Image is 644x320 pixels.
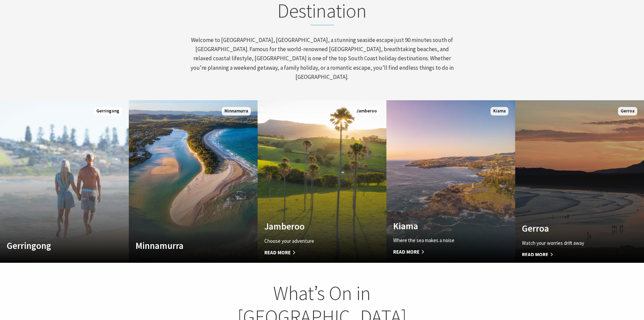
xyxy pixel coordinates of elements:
h4: Jamberoo [264,221,360,232]
p: Where the sea makes a noise [393,236,489,244]
span: Kiama [491,107,508,115]
span: Read More [264,249,360,257]
span: Read More [522,251,618,259]
span: Jamberoo [354,107,380,115]
h4: Gerroa [522,223,618,234]
span: Gerringong [94,107,122,115]
p: Watch your worries drift away [522,239,618,247]
a: Custom Image Used Jamberoo Choose your adventure Read More Jamberoo [258,100,386,263]
h4: Kiama [393,220,489,231]
a: Custom Image Used Kiama Where the sea makes a noise Read More Kiama [386,100,515,263]
span: Gerroa [618,107,637,115]
p: Welcome to [GEOGRAPHIC_DATA], [GEOGRAPHIC_DATA], a stunning seaside escape just 90 minutes south ... [190,36,455,82]
span: Read More [393,248,489,256]
p: Choose your adventure [264,237,360,245]
h4: Gerringong [7,240,103,251]
a: Custom Image Used Gerroa Watch your worries drift away Read More Gerroa [515,100,644,263]
a: Custom Image Used Minnamurra Minnamurra [129,100,258,263]
span: Minnamurra [222,107,251,115]
h4: Minnamurra [136,240,232,251]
